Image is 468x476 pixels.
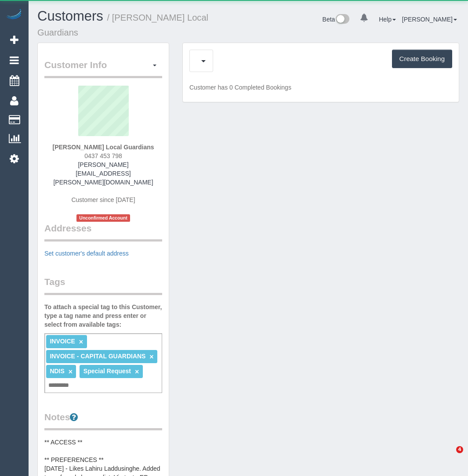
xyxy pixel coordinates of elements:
img: Automaid Logo [5,9,23,21]
span: Special Request [83,368,131,375]
span: INVOICE [50,338,75,345]
img: New interface [335,14,349,25]
a: Help [379,16,396,23]
a: × [135,368,139,375]
a: × [149,353,153,361]
legend: Tags [44,275,162,295]
button: Create Booking [392,50,452,68]
iframe: Intercom live chat [438,446,459,467]
legend: Notes [44,411,162,430]
a: Set customer's default address [44,250,129,257]
a: × [79,338,83,346]
a: Customers [37,8,103,24]
span: Unconfirmed Account [76,214,130,222]
a: × [69,368,73,375]
span: INVOICE - CAPITAL GUARDIANS [50,353,145,360]
strong: [PERSON_NAME] Local Guardians [52,144,154,151]
small: / [PERSON_NAME] Local Guardians [37,13,208,37]
p: Customer has 0 Completed Bookings [189,83,452,92]
a: [PERSON_NAME][EMAIL_ADDRESS][PERSON_NAME][DOMAIN_NAME] [53,161,153,186]
legend: Customer Info [44,58,162,78]
a: Beta [323,16,350,23]
span: 4 [456,446,463,453]
a: [PERSON_NAME] [402,16,457,23]
span: 0437 453 798 [84,152,122,159]
label: To attach a special tag to this Customer, type a tag name and press enter or select from availabl... [44,303,162,329]
span: Customer since [DATE] [71,196,135,203]
span: NDIS [50,368,64,375]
